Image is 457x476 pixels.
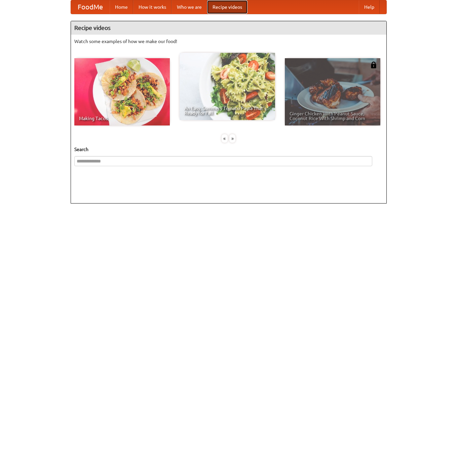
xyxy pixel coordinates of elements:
a: Making Tacos [74,58,170,125]
a: Recipe videos [207,0,247,14]
h5: Search [74,146,383,153]
a: FoodMe [71,0,110,14]
div: « [222,134,228,143]
div: » [229,134,235,143]
a: Help [359,0,380,14]
a: An Easy, Summery Tomato Pasta That's Ready for Fall [180,53,275,120]
img: 483408.png [370,62,377,68]
a: Home [110,0,133,14]
a: How it works [133,0,172,14]
p: Watch some examples of how we make our food! [74,38,383,45]
h4: Recipe videos [71,21,386,35]
span: Making Tacos [79,116,165,121]
a: Who we are [172,0,207,14]
span: An Easy, Summery Tomato Pasta That's Ready for Fall [184,106,270,115]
